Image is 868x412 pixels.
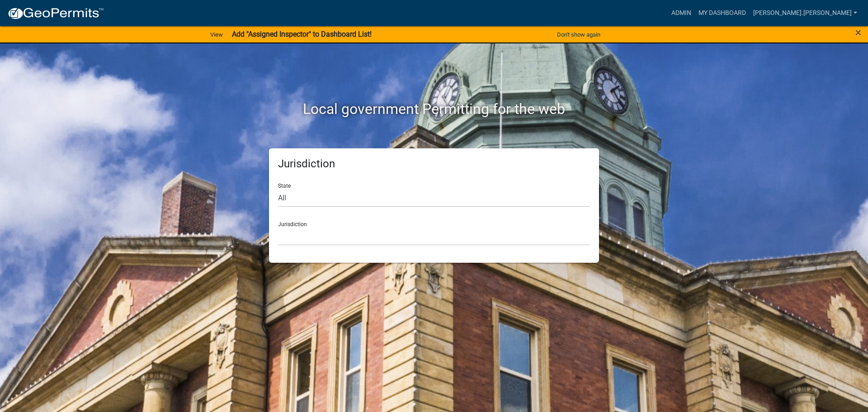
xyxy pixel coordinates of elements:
strong: Add "Assigned Inspector" to Dashboard List! [232,30,372,38]
span: × [855,26,861,39]
h2: Local government Permitting for the web [183,100,685,118]
button: Close [855,27,861,38]
a: View [207,27,226,42]
h5: Jurisdiction [278,157,590,170]
a: My Dashboard [695,5,750,22]
button: Don't show again [553,27,604,42]
a: [PERSON_NAME].[PERSON_NAME] [750,5,861,22]
a: Admin [668,5,695,22]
